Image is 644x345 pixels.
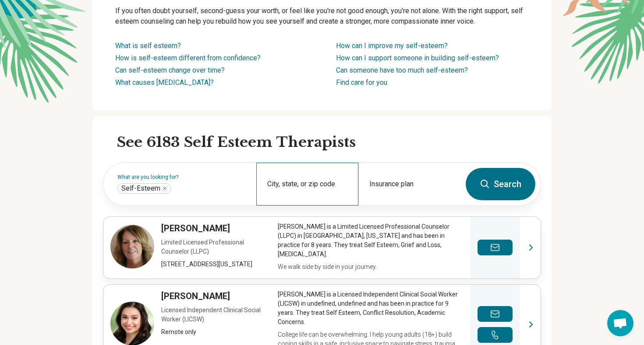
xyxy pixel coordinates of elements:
[117,183,171,194] div: Self-Esteem
[478,306,513,322] button: Send a message
[336,54,499,62] a: How can I support someone in building self-esteem?
[162,186,167,191] button: Self-Esteem
[336,78,387,87] a: Find care for you
[121,184,160,193] span: Self-Esteem
[336,42,448,50] a: How can I improve my self-esteem?
[115,6,529,27] p: If you often doubt yourself, second-guess your worth, or feel like you're not good enough, you're...
[115,54,261,62] a: How is self-esteem different from confidence?
[478,327,513,343] button: Make a phone call
[607,310,633,336] div: Open chat
[478,240,513,255] button: Send a message
[117,133,541,152] h2: See 6183 Self Esteem Therapists
[336,66,468,74] a: Can someone have too much self-esteem?
[466,168,535,200] button: Search
[117,174,246,180] label: What are you looking for?
[115,78,214,87] a: What causes [MEDICAL_DATA]?
[115,66,225,74] a: Can self-esteem change over time?
[115,42,181,50] a: What is self esteem?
